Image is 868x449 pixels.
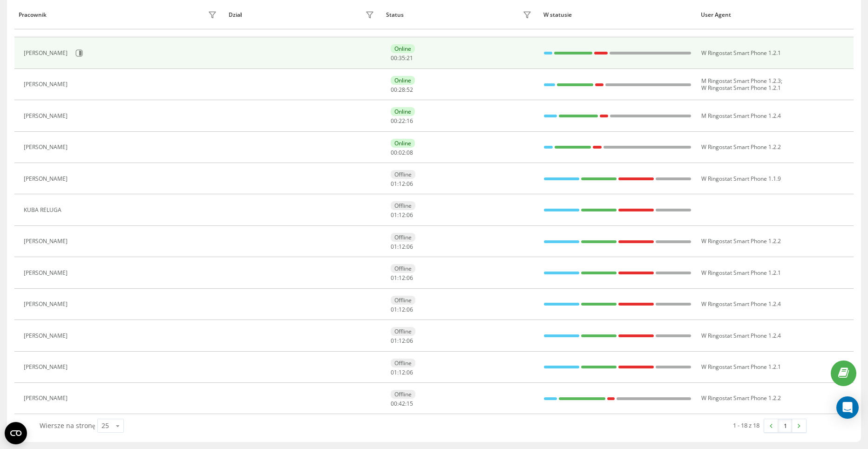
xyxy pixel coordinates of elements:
span: W Ringostat Smart Phone 1.2.2 [701,237,781,245]
span: W Ringostat Smart Phone 1.2.2 [701,394,781,402]
span: W Ringostat Smart Phone 1.2.4 [701,300,781,308]
button: Open CMP widget [5,422,27,444]
div: [PERSON_NAME] [24,238,70,245]
span: 01 [391,274,397,282]
span: W Ringostat Smart Phone 1.1.9 [701,175,781,183]
div: Offline [391,170,415,179]
div: : : [391,275,413,281]
span: W Ringostat Smart Phone 1.2.1 [701,269,781,277]
div: [PERSON_NAME] [24,176,70,182]
div: Pracownik [19,12,47,18]
span: 52 [407,86,413,94]
div: : : [391,306,413,313]
div: Online [391,44,415,53]
div: [PERSON_NAME] [24,364,70,370]
div: [PERSON_NAME] [24,333,70,339]
div: 1 - 18 z 18 [733,421,759,430]
div: : : [391,181,413,187]
span: 28 [399,86,405,94]
span: 00 [391,400,397,408]
div: Offline [391,264,415,273]
div: : : [391,244,413,250]
div: KUBA RELUGA [24,207,64,213]
span: M Ringostat Smart Phone 1.2.3 [701,77,781,85]
div: Offline [391,233,415,242]
span: 01 [391,306,397,313]
div: : : [391,87,413,93]
span: 35 [399,54,405,62]
div: [PERSON_NAME] [24,113,70,119]
div: Online [391,107,415,116]
div: User Agent [701,12,849,18]
div: : : [391,401,413,407]
div: [PERSON_NAME] [24,50,70,56]
span: Wiersze na stronę [40,421,95,430]
div: Open Intercom Messenger [836,396,859,419]
span: 12 [399,211,405,219]
div: Online [391,76,415,85]
span: 01 [391,368,397,376]
div: W statusie [543,12,692,18]
span: 00 [391,117,397,125]
span: 06 [407,368,413,376]
div: [PERSON_NAME] [24,395,70,401]
span: 00 [391,54,397,62]
span: 01 [391,180,397,188]
span: 01 [391,243,397,251]
span: 42 [399,400,405,408]
span: W Ringostat Smart Phone 1.2.2 [701,143,781,151]
div: [PERSON_NAME] [24,81,70,88]
span: 21 [407,54,413,62]
span: 12 [399,243,405,251]
span: 08 [407,149,413,156]
div: Dział [229,12,242,18]
div: Online [391,139,415,148]
div: Offline [391,327,415,336]
span: 16 [407,117,413,125]
span: 12 [399,337,405,345]
span: 00 [391,149,397,156]
div: Status [386,12,404,18]
span: 01 [391,337,397,345]
div: Offline [391,296,415,305]
span: 12 [399,368,405,376]
span: 02 [399,149,405,156]
span: 22 [399,117,405,125]
span: W Ringostat Smart Phone 1.2.1 [701,363,781,371]
span: 01 [391,211,397,219]
a: 1 [778,419,792,432]
span: 06 [407,243,413,251]
span: M Ringostat Smart Phone 1.2.4 [701,112,781,120]
div: Offline [391,201,415,210]
span: 12 [399,180,405,188]
div: : : [391,212,413,218]
div: : : [391,118,413,124]
span: 15 [407,400,413,408]
span: 06 [407,274,413,282]
div: [PERSON_NAME] [24,270,70,276]
span: 12 [399,306,405,313]
span: W Ringostat Smart Phone 1.2.1 [701,49,781,57]
div: 25 [102,421,109,430]
div: [PERSON_NAME] [24,144,70,150]
div: Offline [391,359,415,367]
span: 06 [407,306,413,313]
div: : : [391,338,413,344]
span: W Ringostat Smart Phone 1.2.1 [701,84,781,92]
span: 06 [407,180,413,188]
div: [PERSON_NAME] [24,301,70,307]
div: : : [391,55,413,61]
span: 06 [407,211,413,219]
span: 00 [391,86,397,94]
span: 06 [407,337,413,345]
div: : : [391,24,413,30]
span: W Ringostat Smart Phone 1.2.4 [701,332,781,340]
div: : : [391,369,413,376]
div: : : [391,150,413,156]
div: Offline [391,390,415,399]
span: 12 [399,274,405,282]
